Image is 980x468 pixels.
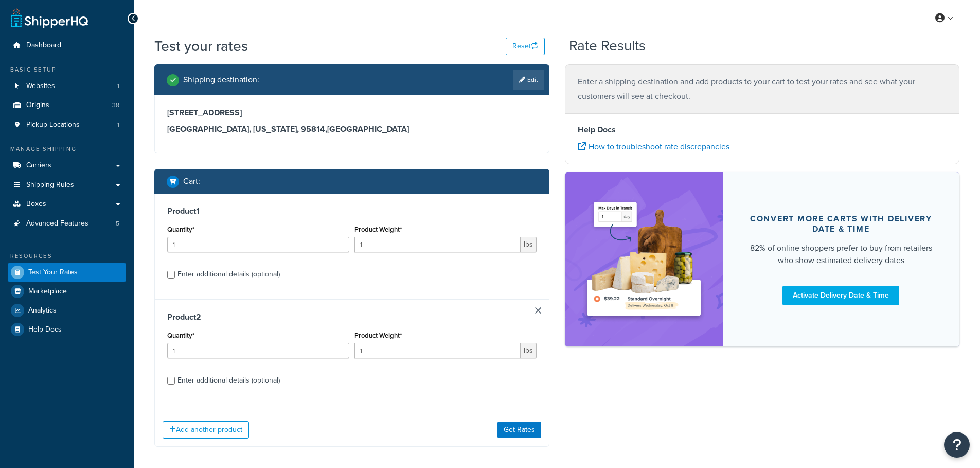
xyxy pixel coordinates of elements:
div: Enter additional details (optional) [177,373,280,388]
input: 0 [167,343,349,358]
label: Quantity* [167,332,194,339]
input: Enter additional details (optional) [167,377,175,385]
a: Dashboard [8,36,126,55]
span: Origins [26,101,49,110]
div: Resources [8,252,126,261]
span: lbs [521,237,537,252]
a: Advanced Features5 [8,214,126,233]
h3: Product 2 [167,312,537,322]
label: Quantity* [167,226,194,233]
h4: Help Docs [578,124,947,136]
span: Analytics [28,306,57,315]
input: 0 [167,237,349,252]
button: Open Resource Center [944,432,970,458]
h1: Test your rates [154,36,248,56]
span: Test Your Rates [28,268,78,277]
button: Get Rates [497,422,541,438]
span: Boxes [26,200,46,209]
div: Basic Setup [8,65,126,74]
a: Carriers [8,156,126,175]
li: Websites [8,77,126,96]
h2: Cart : [183,177,200,186]
span: 1 [117,82,119,91]
label: Product Weight* [354,226,402,233]
span: Pickup Locations [26,120,80,129]
h3: Product 1 [167,206,537,216]
li: Pickup Locations [8,115,126,134]
span: 5 [116,219,119,228]
img: feature-image-ddt-36eae7f7280da8017bfb280eaccd9c446f90b1fe08728e4019434db127062ab4.png [580,188,707,331]
span: Help Docs [28,325,62,334]
label: Product Weight* [354,332,402,339]
a: Remove Item [535,307,541,314]
li: Advanced Features [8,214,126,233]
div: Enter additional details (optional) [177,267,280,282]
li: Origins [8,96,126,115]
span: Shipping Rules [26,181,74,189]
span: lbs [521,343,537,358]
a: Edit [513,70,544,90]
input: Enter additional details (optional) [167,271,175,279]
span: Carriers [26,161,51,170]
a: Origins38 [8,96,126,115]
span: 38 [112,101,119,110]
input: 0.00 [354,343,521,358]
a: Shipping Rules [8,176,126,195]
a: Test Your Rates [8,263,126,282]
span: Advanced Features [26,219,88,228]
span: Websites [26,82,55,91]
a: Help Docs [8,320,126,339]
h3: [GEOGRAPHIC_DATA], [US_STATE], 95814 , [GEOGRAPHIC_DATA] [167,124,537,134]
h2: Rate Results [569,38,646,54]
input: 0.00 [354,237,521,252]
div: 82% of online shoppers prefer to buy from retailers who show estimated delivery dates [747,242,935,267]
h2: Shipping destination : [183,75,259,84]
a: Boxes [8,195,126,214]
h3: [STREET_ADDRESS] [167,108,537,118]
div: Convert more carts with delivery date & time [747,214,935,234]
a: Marketplace [8,282,126,301]
a: Analytics [8,301,126,320]
button: Reset [506,38,545,55]
span: 1 [117,120,119,129]
a: Websites1 [8,77,126,96]
span: Dashboard [26,41,61,50]
a: Activate Delivery Date & Time [782,286,899,305]
div: Manage Shipping [8,145,126,153]
span: Marketplace [28,287,67,296]
button: Add another product [163,421,249,439]
a: Pickup Locations1 [8,115,126,134]
p: Enter a shipping destination and add products to your cart to test your rates and see what your c... [578,75,947,103]
a: How to troubleshoot rate discrepancies [578,141,729,152]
